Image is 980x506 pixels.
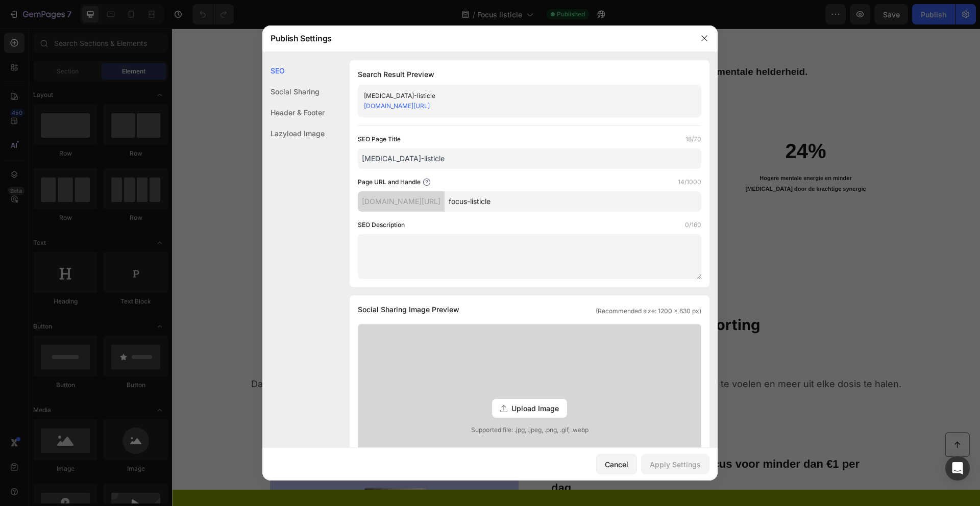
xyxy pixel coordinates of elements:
[262,60,325,81] div: SEO
[307,111,348,134] strong: 22%
[262,123,325,144] div: Lazyload Image
[650,459,701,470] div: Apply Settings
[596,307,701,316] span: (Recommended size: 1200 x 630 px)
[460,111,501,134] strong: 31%
[358,148,701,169] input: Title
[358,220,405,230] label: SEO Description
[379,429,688,466] strong: Meer mentale helderheid en focus voor minder dan €1 per dag
[678,177,701,187] label: 14/1000
[267,146,387,164] strong: Verhoogde cognitieve helderheid en geheugenondersteuning dankzij Lion’s Mane
[358,303,459,316] span: Social Sharing Image Preview
[262,81,325,102] div: Social Sharing
[685,134,701,144] label: 18/70
[358,425,701,435] span: Supported file: .jpg, .jpeg, .png, .gif, .webp
[263,61,545,78] span: De wetenschap achter de Focus Formula
[445,191,701,212] input: Handle
[364,91,678,101] div: [MEDICAL_DATA]-listicle
[154,111,194,134] strong: 18%
[358,177,421,187] label: Page URL and Handle
[262,25,691,52] div: Publish Settings
[353,246,459,257] strong: 3rd-Party & klinisch getest
[111,146,237,164] strong: Vermindering van mentale onrust en stress door GABA & [MEDICAL_DATA]
[641,454,709,474] button: Apply Settings
[173,38,636,48] strong: Klinisch onderzochte ingrediënten met bewezen werking op focus, stemming en mentale helderheid.
[358,134,401,144] label: SEO Page Title
[358,191,445,212] div: [DOMAIN_NAME][URL]
[596,454,637,474] button: Cancel
[573,146,694,164] strong: Hogere mentale energie en minder [MEDICAL_DATA] door de krachtige synergie
[1,347,807,364] p: Dagelijkse voedingsondersteuning die je lichaam helpt om beter te presteren, sneller te herstelle...
[332,321,477,339] span: + gratis verzending!
[262,102,325,123] div: Header & Footer
[364,102,430,110] a: [DOMAIN_NAME][URL]
[685,220,701,230] label: 0/160
[358,68,701,81] h1: Search Result Preview
[511,403,559,414] span: Upload Image
[425,146,536,164] span: Verbetering in focus en reactietijd dankzij Ginkgo Biloba
[613,111,654,134] strong: 24%
[945,456,970,480] div: Open Intercom Messenger
[605,459,628,470] div: Cancel
[220,287,588,305] span: Claim jouw bundel en profiteer van tot 35% korting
